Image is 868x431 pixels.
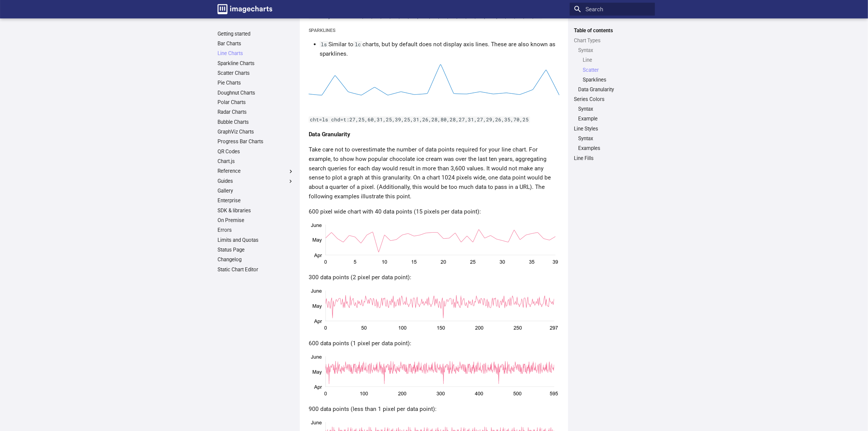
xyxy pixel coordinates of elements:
[578,136,651,142] a: Syntax
[574,136,650,152] nav: Line Styles
[218,139,294,145] a: Progress Bar Charts
[218,247,294,254] a: Status Page
[218,119,294,126] a: Bubble Charts
[578,86,651,93] a: Data Granularity
[309,116,530,123] code: cht=ls chd=t:27,25,60,31,25,39,25,31,26,28,80,28,27,31,27,29,26,35,70,25
[218,149,294,155] a: QR Codes
[218,168,294,175] label: Reference
[570,3,655,16] input: Search
[578,57,651,83] nav: Syntax
[583,67,650,74] a: Scatter
[583,57,650,64] a: Line
[309,207,560,217] p: 600 pixel wide chart with 40 data points (15 pixels per data point):
[309,339,560,349] p: 600 data points (1 pixel per data point):
[574,96,650,103] a: Series Colors
[578,106,651,113] a: Syntax
[309,273,560,283] p: 300 data points (2 pixel per data point):
[574,126,650,133] a: Line Styles
[570,27,655,34] label: Table of contents
[309,130,560,140] h4: Data Granularity
[570,27,655,162] nav: Table of contents
[218,4,272,14] img: logo
[218,158,294,165] a: Chart.js
[218,80,294,86] a: Pie Charts
[309,13,543,19] code: cht=lxy chd=t: 10,20,40,80,90,95,99| 20,30,40,50,60,70,80| -1| 5,10,22,35,85
[320,41,329,47] code: ls
[309,145,560,201] p: Take care not to overestimate the number of data points required for your line chart. For example...
[574,47,650,93] nav: Chart Types
[218,109,294,116] a: Radar Charts
[218,31,294,37] a: Getting started
[218,70,294,77] a: Scatter Charts
[320,40,560,58] li: Similar to charts, but by default does not display axis lines. These are also known as sparklines.
[218,50,294,57] a: Line Charts
[218,188,294,195] a: Gallery
[309,64,560,109] img: chart
[578,145,651,152] a: Examples
[309,354,560,399] img: chart
[353,41,362,47] code: lc
[574,106,650,123] nav: Series Colors
[218,60,294,67] a: Sparkline Charts
[218,227,294,234] a: Errors
[578,116,651,123] a: Example
[309,405,560,414] p: 900 data points (less than 1 pixel per data point):
[309,288,560,333] img: chart
[574,37,650,44] a: Chart Types
[214,2,275,17] a: Image-Charts documentation
[218,99,294,106] a: Polar Charts
[218,257,294,263] a: Changelog
[218,217,294,224] a: On Premise
[574,155,650,162] a: Line Fills
[218,267,294,273] a: Static Chart Editor
[309,27,560,34] h5: Sparklines
[218,90,294,96] a: Doughnut Charts
[218,178,294,185] label: Guides
[218,237,294,244] a: Limits and Quotas
[218,129,294,136] a: GraphViz Charts
[583,77,650,83] a: Sparklines
[218,198,294,204] a: Enterprise
[578,47,651,54] a: Syntax
[309,223,560,267] img: chart
[218,40,294,47] a: Bar Charts
[218,208,294,214] a: SDK & libraries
